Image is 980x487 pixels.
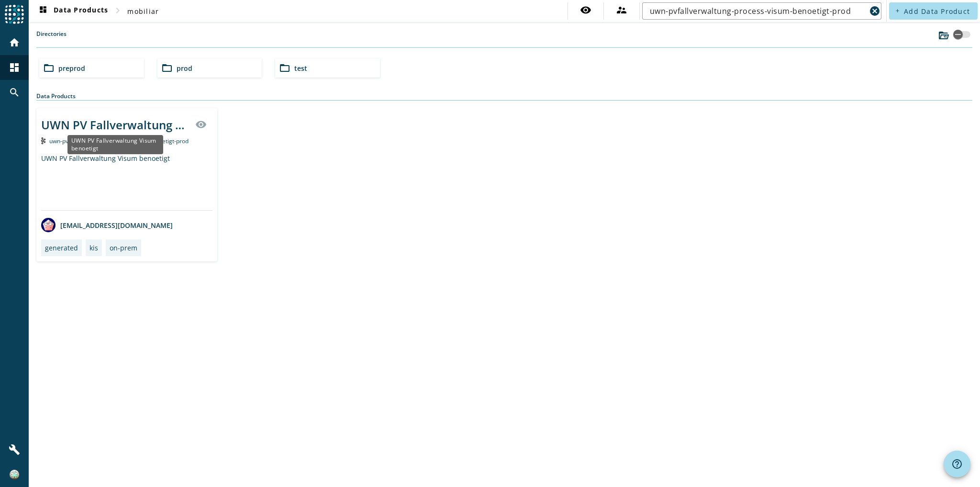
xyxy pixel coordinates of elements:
[127,7,159,16] span: mobiliar
[951,458,963,470] mat-icon: help_outline
[41,137,45,144] img: Kafka Topic: uwn-pvfallverwaltung-process-visum-benoetigt-prod
[33,2,112,20] button: Data Products
[36,30,67,47] label: Directories
[43,62,55,74] mat-icon: folder_open
[41,218,56,232] img: avatar
[904,7,970,16] span: Add Data Product
[67,135,163,154] div: UWN PV Fallverwaltung Visum benoetigt
[123,2,163,20] button: mobiliar
[41,218,173,232] div: [EMAIL_ADDRESS][DOMAIN_NAME]
[9,87,20,98] mat-icon: search
[9,62,20,73] mat-icon: dashboard
[36,92,972,101] div: Data Products
[9,444,20,455] mat-icon: build
[112,5,123,16] mat-icon: chevron_right
[10,470,19,479] img: c5efd522b9e2345ba31424202ff1fd10
[889,2,978,20] button: Add Data Product
[580,4,591,16] mat-icon: visibility
[195,119,207,130] mat-icon: visibility
[9,37,20,48] mat-icon: home
[41,154,212,210] div: UWN PV Fallverwaltung Visum benoetigt
[49,137,189,145] span: Kafka Topic: uwn-pvfallverwaltung-process-visum-benoetigt-prod
[58,64,85,73] span: preprod
[868,4,881,18] button: Clear
[37,5,108,17] span: Data Products
[89,243,98,252] div: kis
[110,243,137,252] div: on-prem
[294,64,307,73] span: test
[650,5,866,17] input: Search (% or * for wildcards)
[177,64,192,73] span: prod
[37,5,49,17] mat-icon: dashboard
[616,4,627,16] mat-icon: supervisor_account
[5,5,24,24] img: spoud-logo.svg
[161,62,173,74] mat-icon: folder_open
[895,8,900,13] mat-icon: add
[41,117,189,133] div: UWN PV Fallverwaltung Visum benoetigt
[279,62,290,74] mat-icon: folder_open
[869,5,880,17] mat-icon: cancel
[45,243,78,252] div: generated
